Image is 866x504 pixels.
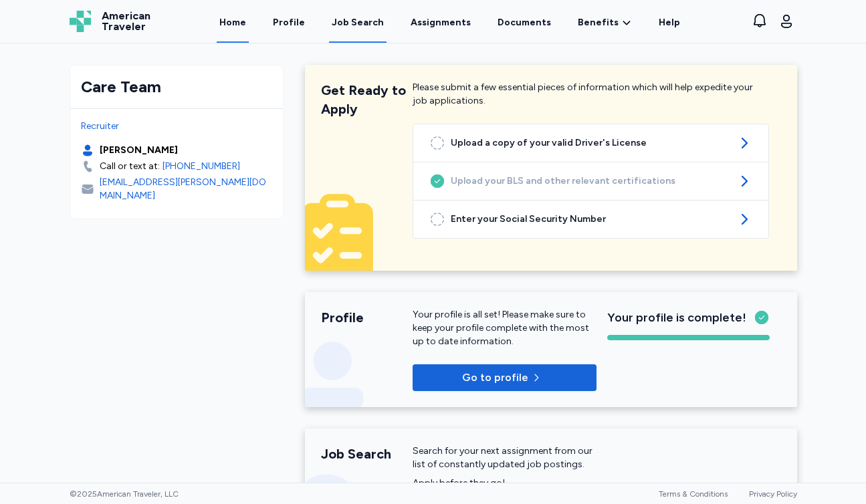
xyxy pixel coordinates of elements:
[413,81,769,118] div: Please submit a few essential pieces of information which will help expedite your job applications.
[70,11,91,32] img: Logo
[607,308,746,327] span: Your profile is complete!
[70,489,179,499] span: © 2025 American Traveler, LLC
[749,489,797,499] a: Privacy Policy
[332,16,384,29] div: Job Search
[163,160,240,173] a: [PHONE_NUMBER]
[81,120,272,133] div: Recruiter
[578,16,619,29] span: Benefits
[413,308,597,348] div: Your profile is all set! Please make sure to keep your profile complete with the most up to date ...
[100,144,178,157] div: [PERSON_NAME]
[329,1,387,43] a: Job Search
[451,213,731,226] span: Enter your Social Security Number
[102,11,150,32] span: American Traveler
[413,445,597,471] div: Search for your next assignment from our list of constantly updated job postings.
[100,160,160,173] div: Call or text at:
[462,370,528,386] span: Go to profile
[321,308,413,327] div: Profile
[81,76,272,98] div: Care Team
[659,489,728,499] a: Terms & Conditions
[321,81,413,118] div: Get Ready to Apply
[578,16,632,29] a: Benefits
[413,477,597,490] div: Apply before they go!
[100,176,272,203] div: [EMAIL_ADDRESS][PERSON_NAME][DOMAIN_NAME]
[451,174,731,188] span: Upload your BLS and other relevant certifications
[321,445,413,463] div: Job Search
[217,1,249,43] a: Home
[413,364,597,391] button: Go to profile
[451,136,731,150] span: Upload a copy of your valid Driver's License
